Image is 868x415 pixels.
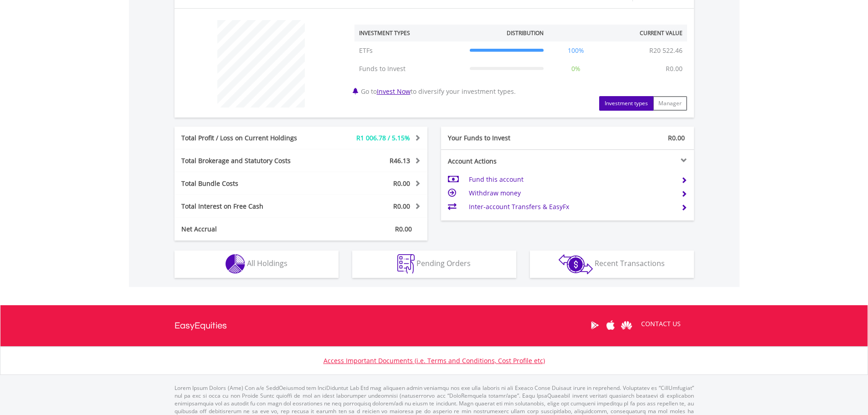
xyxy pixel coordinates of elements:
span: Pending Orders [416,258,471,268]
a: CONTACT US [635,311,687,337]
a: Invest Now [377,87,411,96]
span: Recent Transactions [595,258,665,268]
span: R0.00 [395,225,412,233]
td: Funds to Invest [354,60,465,78]
div: Total Bundle Costs [175,179,322,188]
span: R0.00 [668,133,685,142]
button: Manager [653,96,687,111]
button: All Holdings [175,251,339,278]
a: Access Important Documents (i.e. Terms and Conditions, Cost Profile etc) [324,356,545,365]
td: Inter-account Transfers & EasyFx [469,200,673,214]
td: Withdraw money [469,186,673,200]
div: Total Interest on Free Cash [175,202,322,211]
div: Account Actions [441,157,568,166]
div: Total Profit / Loss on Current Holdings [175,133,322,143]
a: Huawei [619,311,635,339]
a: Google Play [587,311,603,339]
span: All Holdings [247,258,288,268]
img: pending_instructions-wht.png [397,254,415,274]
td: 100% [548,41,604,60]
a: Apple [603,311,619,339]
th: Current Value [604,25,687,41]
a: EasyEquities [175,305,227,346]
span: R0.00 [393,202,410,210]
th: Investment Types [354,25,465,41]
div: Go to to diversify your investment types. [348,15,694,111]
td: R0.00 [661,60,687,78]
td: Fund this account [469,173,673,186]
span: R0.00 [393,179,410,188]
span: R46.13 [390,156,410,165]
div: Distribution [507,29,544,37]
td: R20 522.46 [645,41,687,60]
button: Recent Transactions [530,251,694,278]
span: R1 006.78 / 5.15% [356,133,410,142]
div: Total Brokerage and Statutory Costs [175,156,322,165]
img: transactions-zar-wht.png [559,254,593,274]
td: ETFs [354,41,465,60]
div: Net Accrual [175,225,322,234]
button: Pending Orders [352,251,516,278]
button: Investment types [599,96,653,111]
div: Your Funds to Invest [441,133,568,143]
td: 0% [548,60,604,78]
img: holdings-wht.png [226,254,245,274]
